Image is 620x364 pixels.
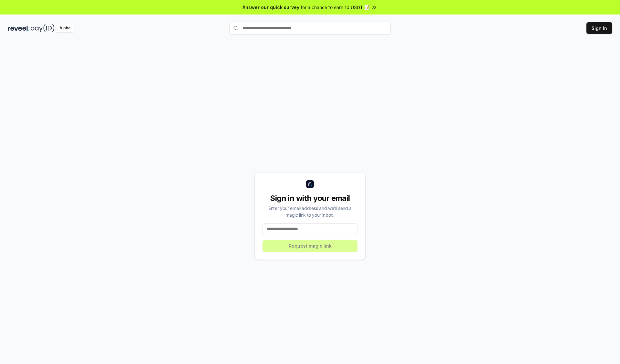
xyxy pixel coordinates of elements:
img: reveel_dark [8,24,29,32]
button: Sign In [586,22,612,34]
div: Alpha [56,24,74,32]
span: Answer our quick survey [243,4,299,11]
div: Sign in with your email [263,193,357,203]
span: for a chance to earn 10 USDT 📝 [301,4,370,11]
img: pay_id [31,24,55,32]
div: Enter your email address and we’ll send a magic link to your inbox. [263,205,357,218]
img: logo_small [306,180,314,188]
